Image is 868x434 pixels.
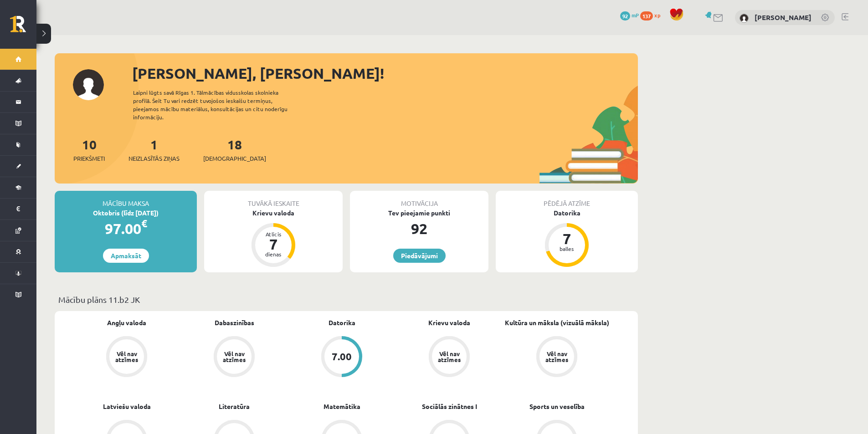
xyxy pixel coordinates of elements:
a: Datorika 7 balles [496,208,638,268]
a: Sports un veselība [529,402,585,411]
a: 92 mP [620,11,639,19]
div: Krievu valoda [204,208,343,218]
div: Tev pieejamie punkti [350,208,488,218]
a: Sociālās zinātnes I [422,402,477,411]
a: Vēl nav atzīmes [73,336,180,379]
div: Vēl nav atzīmes [544,351,570,363]
span: Neizlasītās ziņas [128,154,180,163]
a: Angļu valoda [107,318,146,327]
img: Tomass Ozoliņš [740,14,749,23]
div: balles [553,246,580,251]
div: Oktobris (līdz [DATE]) [55,208,197,218]
div: Vēl nav atzīmes [221,351,247,363]
a: 137 xp [640,11,665,19]
span: mP [632,11,639,19]
a: 10Priekšmeti [73,136,105,163]
div: 92 [350,218,488,240]
div: Tuvākā ieskaite [204,191,343,208]
a: Vēl nav atzīmes [503,336,611,379]
div: Pēdējā atzīme [496,191,638,208]
span: € [141,217,147,230]
a: Rīgas 1. Tālmācības vidusskola [10,16,36,39]
div: 7 [260,237,287,251]
p: Mācību plāns 11.b2 JK [58,293,634,306]
a: Literatūra [219,402,250,411]
span: 92 [620,11,630,20]
div: Vēl nav atzīmes [437,351,462,363]
span: 137 [640,11,653,20]
div: Atlicis [260,231,287,237]
div: Datorika [496,208,638,218]
div: 7 [553,231,580,246]
a: 18[DEMOGRAPHIC_DATA] [203,136,266,163]
a: Kultūra un māksla (vizuālā māksla) [505,318,609,327]
div: Laipni lūgts savā Rīgas 1. Tālmācības vidusskolas skolnieka profilā. Šeit Tu vari redzēt tuvojošo... [133,88,303,121]
a: Vēl nav atzīmes [395,336,503,379]
a: 7.00 [288,336,395,379]
a: 1Neizlasītās ziņas [128,136,180,163]
a: Vēl nav atzīmes [180,336,288,379]
a: Krievu valoda [428,318,470,327]
div: 97.00 [55,218,197,240]
div: Mācību maksa [55,191,197,208]
a: Dabaszinības [215,318,254,327]
a: Piedāvājumi [393,249,446,263]
a: Apmaksāt [103,249,149,263]
a: Matemātika [324,402,360,411]
a: Datorika [329,318,355,327]
span: [DEMOGRAPHIC_DATA] [203,154,266,163]
a: Krievu valoda Atlicis 7 dienas [204,208,343,268]
div: Motivācija [350,191,488,208]
a: [PERSON_NAME] [755,13,812,22]
div: [PERSON_NAME], [PERSON_NAME]! [132,62,638,84]
span: Priekšmeti [73,154,105,163]
div: 7.00 [332,352,352,362]
div: Vēl nav atzīmes [114,351,139,363]
div: dienas [260,251,287,257]
span: xp [654,11,660,19]
a: Latviešu valoda [103,402,151,411]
